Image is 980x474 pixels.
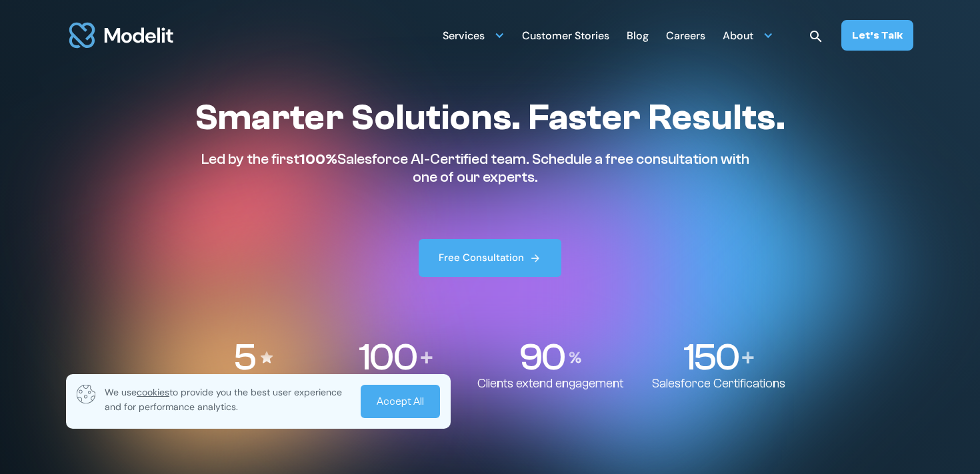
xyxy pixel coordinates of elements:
[519,338,564,376] p: 90
[683,338,739,376] p: 150
[666,24,705,50] div: Careers
[419,239,561,277] a: Free Consultation
[852,28,903,43] div: Let’s Talk
[723,22,773,48] div: About
[522,24,609,50] div: Customer Stories
[666,22,705,48] a: Careers
[443,22,505,48] div: Services
[522,22,609,48] a: Customer Stories
[421,352,433,363] img: Plus
[195,150,756,186] p: Led by the first Salesforce AI-Certified team. Schedule a free consultation with one of our experts.
[233,338,255,376] p: 5
[627,24,649,50] div: Blog
[439,251,524,265] div: Free Consultation
[742,352,754,363] img: Plus
[529,252,541,264] img: arrow right
[627,22,649,48] a: Blog
[67,15,176,56] img: modelit logo
[259,350,275,365] img: Stars
[299,150,337,168] span: 100%
[443,24,485,50] div: Services
[361,385,440,418] a: Accept All
[359,338,417,376] p: 100
[67,15,176,56] a: home
[652,376,785,391] p: Salesforce Certifications
[137,386,169,398] span: cookies
[841,20,913,51] a: Let’s Talk
[195,96,785,140] h1: Smarter Solutions. Faster Results.
[723,24,753,50] div: About
[569,352,582,363] img: Percentage
[477,376,623,391] p: Clients extend engagement
[105,385,351,414] p: We use to provide you the best user experience and for performance analytics.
